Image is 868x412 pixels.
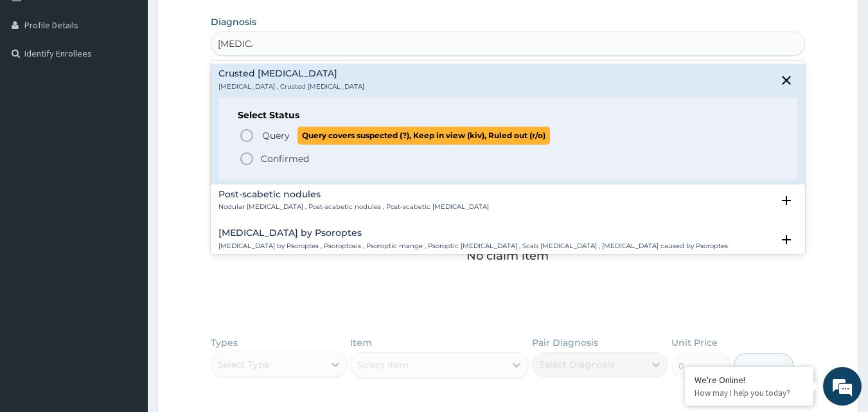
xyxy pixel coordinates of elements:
i: close select status [779,73,794,88]
h4: Crusted [MEDICAL_DATA] [218,69,364,78]
span: Query covers suspected (?), Keep in view (kiv), Ruled out (r/o) [297,127,550,144]
span: We're online! [75,124,177,254]
div: Chat with us now [67,72,216,89]
h4: [MEDICAL_DATA] by Psoroptes [218,228,728,238]
i: open select status [779,232,794,247]
img: d_794563401_company_1708531726252_794563401 [24,64,52,96]
h4: Post-scabetic nodules [218,190,489,199]
i: status option query [239,128,254,143]
textarea: Type your message and hit 'Enter' [6,275,245,320]
i: open select status [779,193,794,208]
p: Confirmed [261,152,309,165]
label: Diagnosis [211,15,256,28]
h6: Select Status [238,111,779,120]
div: We're Online! [695,374,804,386]
p: [MEDICAL_DATA] , Crusted [MEDICAL_DATA] [218,82,364,91]
div: Minimize live chat window [211,6,242,37]
p: [MEDICAL_DATA] by Psoroptes , Psoroptosis , Psoroptic mange , Psoroptic [MEDICAL_DATA] , Scab [ME... [218,242,728,251]
i: status option filled [239,151,254,166]
span: Query [262,129,290,142]
p: No claim item [466,249,549,262]
p: Nodular [MEDICAL_DATA] , Post-scabetic nodules , Post-scabetic [MEDICAL_DATA] [218,202,489,211]
p: How may I help you today? [695,388,804,399]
